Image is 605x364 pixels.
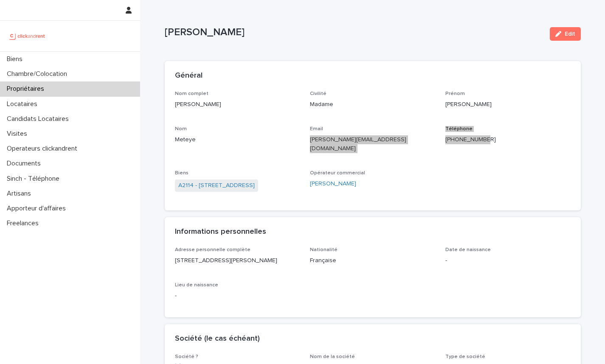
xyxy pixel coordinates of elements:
[3,115,76,123] p: Candidats Locataires
[310,256,435,265] p: Française
[175,227,266,237] h2: Informations personnelles
[175,135,300,144] p: Meteye
[565,31,575,37] span: Edit
[3,55,29,63] p: Biens
[445,247,491,252] span: Date de naissance
[3,175,66,183] p: Sinch - Téléphone
[445,137,496,143] ringoverc2c-number-84e06f14122c: [PHONE_NUMBER]
[310,100,435,109] p: Madame
[175,100,300,109] p: [PERSON_NAME]
[310,137,406,151] a: [PERSON_NAME][EMAIL_ADDRESS][DOMAIN_NAME]
[310,171,365,176] span: Opérateur commercial
[3,219,45,227] p: Freelances
[175,334,260,344] h2: Société (le cas échéant)
[445,91,465,96] span: Prénom
[550,27,581,41] button: Edit
[3,190,38,198] p: Artisans
[3,204,73,213] p: Apporteur d'affaires
[445,256,571,265] p: -
[3,130,34,138] p: Visites
[175,291,300,300] p: -
[3,70,74,78] p: Chambre/Colocation
[445,137,496,143] ringoverc2c-84e06f14122c: Call with Ringover
[445,126,473,132] span: Téléphone
[445,100,571,109] p: [PERSON_NAME]
[3,100,44,108] p: Locataires
[310,91,326,96] span: Civilité
[175,171,189,176] span: Biens
[175,247,250,252] span: Adresse personnelle complète
[445,354,485,359] span: Type de société
[310,247,338,252] span: Nationalité
[3,145,84,153] p: Operateurs clickandrent
[3,160,48,168] p: Documents
[310,354,355,359] span: Nom de la société
[175,256,300,265] p: [STREET_ADDRESS][PERSON_NAME]
[310,179,356,188] a: [PERSON_NAME]
[178,181,255,190] a: A2114 - [STREET_ADDRESS]
[175,91,208,96] span: Nom complet
[3,85,51,93] p: Propriétaires
[165,26,543,39] p: [PERSON_NAME]
[175,354,198,359] span: Société ?
[175,71,203,81] h2: Général
[175,126,187,132] span: Nom
[7,28,48,45] img: UCB0brd3T0yccxBKYDjQ
[310,126,323,132] span: Email
[175,283,218,288] span: Lieu de naissance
